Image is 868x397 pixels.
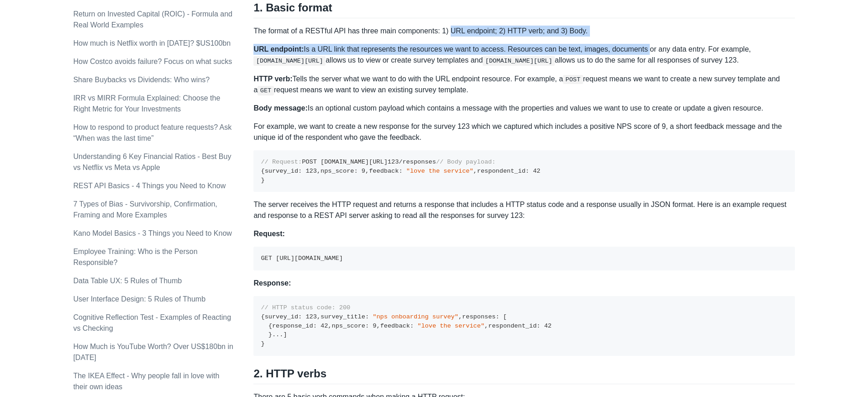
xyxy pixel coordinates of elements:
[533,168,540,175] span: 42
[328,323,331,329] span: ,
[253,74,794,96] p: Tells the server what we want to do with the URL endpoint resource. For example, a request means ...
[417,323,484,329] span: "love the service"
[484,323,488,329] span: ,
[526,168,529,175] span: :
[365,313,369,320] span: :
[298,313,302,320] span: :
[298,168,302,175] span: :
[473,168,477,175] span: ,
[317,168,321,175] span: ,
[261,304,552,347] code: survey_id survey_title responses response_id nps_score feedback respondent_id ...
[73,372,219,391] a: The IKEA Effect - Why people fall in love with their own ideas
[253,199,794,221] p: The server receives the HTTP request and returns a response that includes a HTTP status code and ...
[376,323,380,329] span: ,
[261,304,350,311] span: // HTTP status code: 200
[253,75,292,83] strong: HTTP verb:
[373,313,458,320] span: "nps onboarding survey"
[73,76,210,84] a: Share Buybacks vs Dividends: Who wins?
[73,229,231,237] a: Kano Model Basics - 3 Things you Need to Know
[261,340,264,347] span: }
[253,367,794,384] h2: 2. HTTP verbs
[388,159,399,165] span: 123
[362,168,365,175] span: 9
[261,159,540,183] code: POST [DOMAIN_NAME][URL] /responses survey_id nps_score feedback respondent_id
[354,168,358,175] span: :
[365,323,369,329] span: :
[73,343,233,361] a: How Much is YouTube Worth? Over US$180bn in [DATE]
[268,331,272,338] span: }
[365,168,369,175] span: ,
[253,44,794,66] p: Is a URL link that represents the resources we want to access. Resources can be text, images, doc...
[73,153,231,171] a: Understanding 6 Key Financial Ratios - Best Buy vs Netflix vs Meta vs Apple
[73,10,232,29] a: Return on Invested Capital (ROIC) - Formula and Real World Examples
[73,248,197,266] a: Employee Training: Who is the Person Responsible?
[73,277,182,285] a: Data Table UX: 5 Rules of Thumb
[496,313,500,320] span: :
[253,279,291,287] strong: Response:
[253,104,307,112] strong: Body message:
[399,168,402,175] span: :
[537,323,540,329] span: :
[458,313,462,320] span: ,
[268,323,272,329] span: {
[483,56,555,65] code: [DOMAIN_NAME][URL]
[253,45,304,53] strong: URL endpoint:
[261,177,264,184] span: }
[563,75,583,84] code: POST
[321,323,328,329] span: 42
[313,323,317,329] span: :
[73,313,231,332] a: Cognitive Reflection Test - Examples of Reacting vs Checking
[73,182,226,190] a: REST API Basics - 4 Things you Need to Know
[261,313,264,320] span: {
[253,103,794,114] p: Is an optional custom payload which contains a message with the properties and values we want to ...
[406,168,473,175] span: "love the service"
[253,230,284,238] strong: Request:
[305,168,316,175] span: 123
[73,295,205,303] a: User Interface Design: 5 Rules of Thumb
[73,200,217,219] a: 7 Types of Bias - Survivorship, Confirmation, Framing and More Examples
[317,313,321,320] span: ,
[73,123,231,142] a: How to respond to product feature requests? Ask “When was the last time”
[253,121,794,143] p: For example, we want to create a new response for the survey 123 which we captured which includes...
[544,323,552,329] span: 42
[436,159,496,165] span: // Body payload:
[261,159,302,165] span: // Request:
[73,94,220,113] a: IRR vs MIRR Formula Explained: Choose the Right Metric for Your Investments
[73,39,231,47] a: How much is Netflix worth in [DATE]? $US100bn
[261,255,342,262] code: GET [URL][DOMAIN_NAME]
[503,313,507,320] span: [
[373,323,376,329] span: 9
[253,1,794,18] h2: 1. Basic format
[253,26,794,37] p: The format of a RESTful API has three main components: 1) URL endpoint; 2) HTTP verb; and 3) Body.
[305,313,316,320] span: 123
[261,168,264,175] span: {
[258,86,274,95] code: GET
[253,56,326,65] code: [DOMAIN_NAME][URL]
[283,331,287,338] span: ]
[73,58,232,65] a: How Costco avoids failure? Focus on what sucks
[410,323,414,329] span: :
